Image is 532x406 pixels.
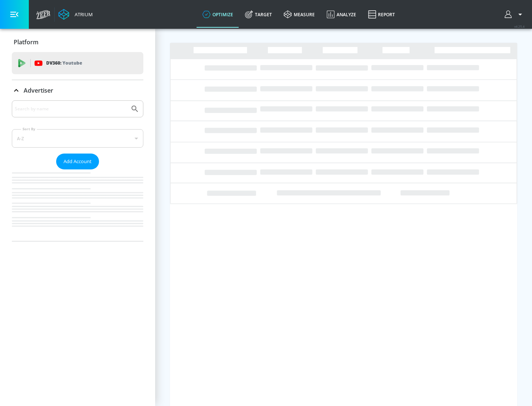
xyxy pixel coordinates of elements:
div: A-Z [12,129,143,148]
a: Report [362,1,401,28]
label: Sort By [21,127,37,131]
p: Youtube [62,59,82,67]
button: Add Account [56,154,99,169]
div: DV360: Youtube [12,52,143,74]
p: Advertiser [24,86,53,94]
a: optimize [197,1,239,28]
a: Atrium [58,9,93,20]
input: Search by name [15,104,127,114]
span: Add Account [64,157,92,166]
div: Platform [12,32,143,52]
span: v 4.25.4 [514,24,525,28]
div: Advertiser [12,100,143,241]
p: DV360: [46,59,82,67]
a: Target [239,1,278,28]
a: Analyze [321,1,362,28]
div: Advertiser [12,80,143,101]
a: measure [278,1,321,28]
p: Platform [14,38,38,46]
nav: list of Advertiser [12,169,143,241]
div: Atrium [72,11,93,18]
